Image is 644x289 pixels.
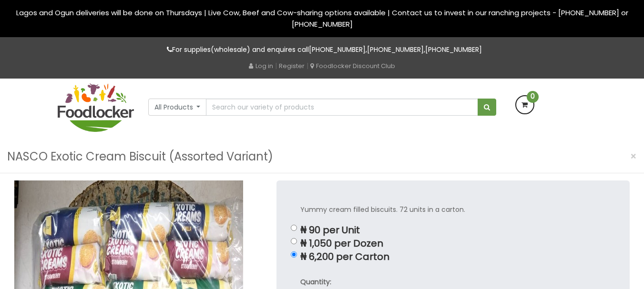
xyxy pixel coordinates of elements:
strong: Quantity: [300,277,331,287]
span: Lagos and Ogun deliveries will be done on Thursdays | Live Cow, Beef and Cow-sharing options avai... [16,8,628,29]
p: For supplies(wholesale) and enquires call , , [58,44,587,55]
p: ₦ 6,200 per Carton [300,251,606,262]
button: All Products [148,99,207,116]
p: ₦ 90 per Unit [300,225,606,236]
a: [PHONE_NUMBER] [309,45,366,54]
span: × [630,149,637,163]
input: Search our variety of products [206,99,478,116]
button: Close [625,147,642,166]
a: [PHONE_NUMBER] [425,45,482,54]
span: | [307,61,308,70]
span: | [275,61,277,70]
input: ₦ 90 per Unit [291,225,297,231]
h3: NASCO Exotic Cream Biscuit (Assorted Variant) [7,148,273,166]
a: Foodlocker Discount Club [310,61,395,70]
p: Yummy cream filled biscuits. 72 units in a carton. [300,204,606,215]
a: [PHONE_NUMBER] [367,45,424,54]
a: Log in [249,61,273,70]
input: ₦ 1,050 per Dozen [291,238,297,244]
img: FoodLocker [58,83,134,132]
span: 0 [527,91,539,103]
input: ₦ 6,200 per Carton [291,251,297,258]
p: ₦ 1,050 per Dozen [300,238,606,249]
a: Register [279,61,305,70]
